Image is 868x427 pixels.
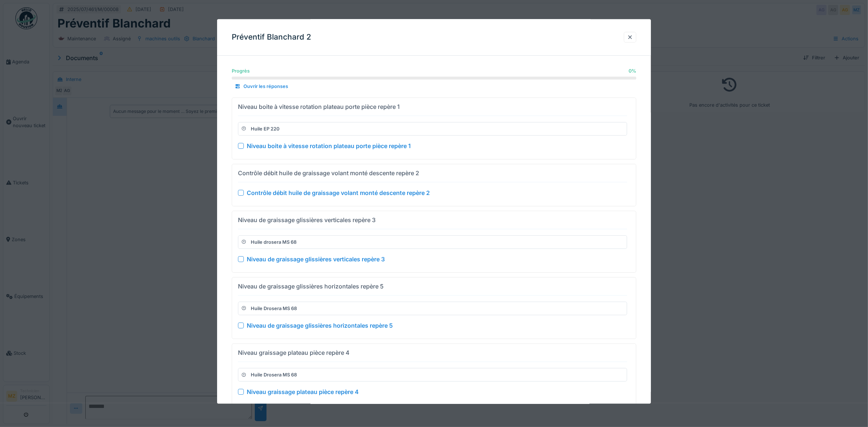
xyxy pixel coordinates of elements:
[235,347,633,402] summary: Niveau graissage plateau pièce repère 4Huile Drosera MS 68 Niveau graissage plateau pièce repère 4
[232,33,311,42] h3: Préventif Blanchard 2
[238,216,376,224] div: Niveau de graissage glissières verticales repère 3
[238,349,350,357] div: Niveau graissage plateau pièce repère 4
[238,102,400,111] div: Niveau boite à vitesse rotation plateau porte pièce repère 1
[251,372,297,379] div: Huile Drosera MS 68
[247,141,411,150] div: Niveau boite à vitesse rotation plateau porte pièce repère 1
[247,255,385,264] div: Niveau de graissage glissières verticales repère 3
[238,282,384,291] div: Niveau de graissage glissières horizontales repère 5
[247,188,430,197] div: Contrôle débit huile de graissage volant monté descente repère 2
[235,280,633,336] summary: Niveau de graissage glissières horizontales repère 5Huile Drosera MS 68 Niveau de graissage gliss...
[238,169,419,177] div: Contrôle débit huile de graissage volant monté descente repère 2
[235,101,633,156] summary: Niveau boite à vitesse rotation plateau porte pièce repère 1Huile EP 220 Niveau boite à vitesse r...
[235,214,633,269] summary: Niveau de graissage glissières verticales repère 3Huile drosera MS 68 Niveau de graissage glissiè...
[232,67,250,74] div: Progrès
[247,388,359,397] div: Niveau graissage plateau pièce repère 4
[251,125,279,132] div: Huile EP 220
[629,67,636,74] div: 0 %
[251,305,297,312] div: Huile Drosera MS 68
[232,77,637,80] progress: 0 %
[247,321,393,330] div: Niveau de graissage glissières horizontales repère 5
[251,239,297,246] div: Huile drosera MS 68
[235,167,633,203] summary: Contrôle débit huile de graissage volant monté descente repère 2 Contrôle débit huile de graissag...
[232,82,291,92] div: Ouvrir les réponses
